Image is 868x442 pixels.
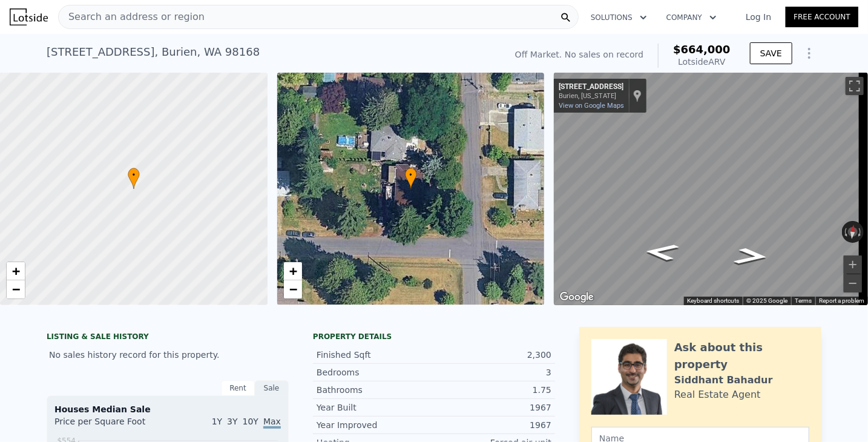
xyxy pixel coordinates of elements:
a: Zoom in [7,262,25,280]
a: Terms (opens in new tab) [795,297,812,304]
div: LISTING & SALE HISTORY [47,332,289,344]
a: Log In [731,11,786,23]
button: Keyboard shortcuts [687,297,739,305]
button: Rotate clockwise [858,221,864,243]
div: 2,300 [434,349,551,361]
div: Real Estate Agent [674,388,761,402]
div: Off Market. No sales on record [515,48,643,61]
img: Google [557,289,597,305]
span: $664,000 [673,43,731,56]
path: Go West, S 120th St [630,239,694,265]
div: Bathrooms [317,384,434,396]
button: Rotate counterclockwise [842,221,849,243]
span: + [12,263,20,279]
span: • [405,170,417,180]
button: Company [657,7,726,28]
button: Toggle fullscreen view [846,77,864,95]
button: Reset the view [847,220,859,243]
a: Report a problem [819,297,864,304]
span: © 2025 Google [746,297,787,304]
div: • [405,168,417,189]
div: [STREET_ADDRESS] , Burien , WA 98168 [47,44,260,61]
div: Lotside ARV [673,56,731,68]
div: Burien, [US_STATE] [559,92,623,100]
img: Lotside [10,8,48,25]
button: Zoom in [844,256,862,274]
div: Bedrooms [317,366,434,378]
a: Zoom in [284,262,302,280]
span: 3Y [227,417,237,426]
a: View on Google Maps [559,102,624,110]
span: + [289,263,297,279]
button: Solutions [581,7,657,28]
a: Open this area in Google Maps (opens a new window) [557,289,597,305]
span: Max [263,417,281,429]
div: 1967 [434,401,551,414]
a: Zoom out [284,280,302,299]
div: Year Built [317,401,434,414]
div: Property details [313,332,555,341]
div: Ask about this property [674,339,809,373]
a: Free Account [786,7,858,27]
div: 3 [434,366,551,378]
div: Siddhant Bahadur [674,373,773,388]
div: No sales history record for this property. [47,344,289,366]
button: SAVE [750,42,792,64]
div: Map [554,73,868,305]
div: [STREET_ADDRESS] [559,82,623,92]
span: − [289,282,297,297]
div: Price per Square Foot [54,415,168,435]
a: Show location on map [633,89,642,102]
div: • [128,168,140,189]
div: Finished Sqft [317,349,434,361]
button: Show Options [797,41,821,65]
div: Year Improved [317,419,434,431]
span: • [128,170,140,180]
a: Zoom out [7,280,25,299]
div: 1.75 [434,384,551,396]
div: Sale [255,380,289,396]
div: Houses Median Sale [54,403,281,415]
div: Street View [554,73,868,305]
div: 1967 [434,419,551,431]
path: Go East, S 120th St [719,243,783,269]
span: 1Y [212,417,222,426]
span: 10Y [243,417,258,426]
span: − [12,282,20,297]
div: Rent [221,380,255,396]
span: Search an address or region [59,10,205,24]
button: Zoom out [844,274,862,292]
